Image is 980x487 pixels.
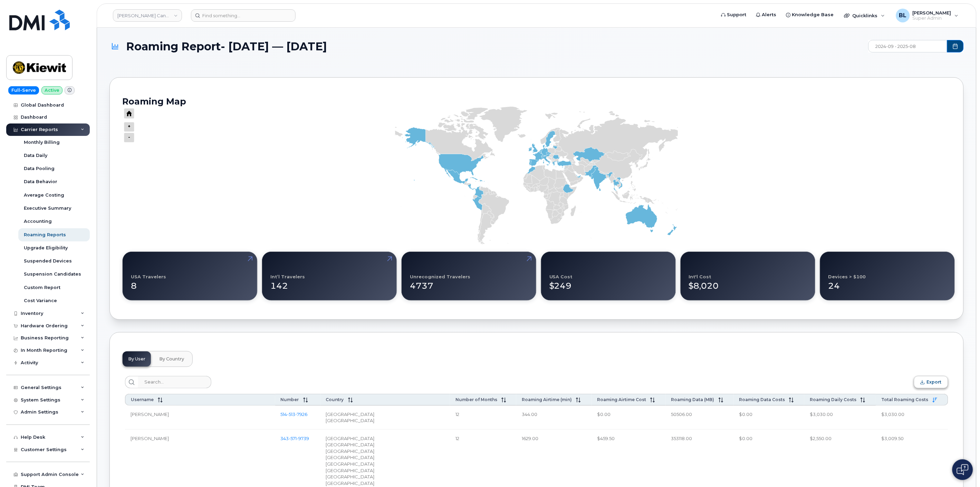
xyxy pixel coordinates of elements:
div: [GEOGRAPHIC_DATA] [326,467,445,474]
div: [GEOGRAPHIC_DATA] [326,461,445,467]
g: Press ENTER to zoom out [124,122,134,132]
a: 5145137926 [281,411,308,417]
div: [GEOGRAPHIC_DATA] [326,435,445,442]
td: 50506.00 [666,406,733,430]
span: Roaming Airtime (min) [522,397,572,402]
td: $3,030.00 [876,406,948,430]
span: Number of Months [455,397,497,402]
div: [GEOGRAPHIC_DATA] [326,417,445,424]
span: [PERSON_NAME] [131,436,169,441]
td: $0.00 [733,406,804,430]
td: $0.00 [592,406,666,430]
div: [GEOGRAPHIC_DATA] [326,454,445,461]
button: Choose Date [947,40,964,52]
span: Export [927,379,942,385]
span: 7926 [296,411,308,417]
button: Export [914,376,948,388]
span: 513 [287,411,296,417]
div: Unrecognized Travelers [410,274,470,279]
span: Number [281,397,299,402]
span: Roaming Data (MB) [671,397,714,402]
td: $3,030.00 [804,406,876,430]
div: $8,020 [689,274,807,292]
div: [GEOGRAPHIC_DATA] [326,448,445,455]
div: 4737 [410,274,528,292]
span: Roaming Airtime Cost [597,397,646,402]
div: 8 [131,274,249,292]
div: USA Cost [549,274,573,279]
g: Chart [119,103,951,245]
td: 12 [450,406,516,430]
span: Total Roaming Costs [882,397,929,402]
g: Series [395,107,678,245]
div: Devices > $100 [828,274,866,279]
input: Search... [138,376,211,388]
span: [PERSON_NAME] [131,411,169,417]
span: Country [326,397,344,402]
span: Roaming Report- [DATE] — [DATE] [126,40,327,52]
div: Int’l Travelers [270,274,305,279]
div: 24 [828,274,947,292]
g: Press ENTER to zoom in [124,133,134,142]
div: [GEOGRAPHIC_DATA] [326,480,445,487]
div: USA Travelers [131,274,166,279]
h2: Roaming Map [122,96,951,107]
div: $249 [549,274,667,292]
span: Roaming Data Costs [739,397,785,402]
td: 344.00 [516,406,592,430]
span: 9739 [297,436,309,441]
div: [GEOGRAPHIC_DATA] [326,411,445,418]
span: Roaming Daily Costs [810,397,856,402]
div: Int'l Cost [689,274,711,279]
span: 571 [289,436,297,441]
div: [GEOGRAPHIC_DATA] [326,474,445,480]
img: Open chat [957,464,969,475]
span: Username [131,397,154,402]
span: 514 [281,411,308,417]
a: 3435719739 [281,436,309,441]
span: 343 [281,436,309,441]
div: [GEOGRAPHIC_DATA] [326,441,445,448]
span: By Country [159,356,184,362]
div: 142 [270,274,388,292]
